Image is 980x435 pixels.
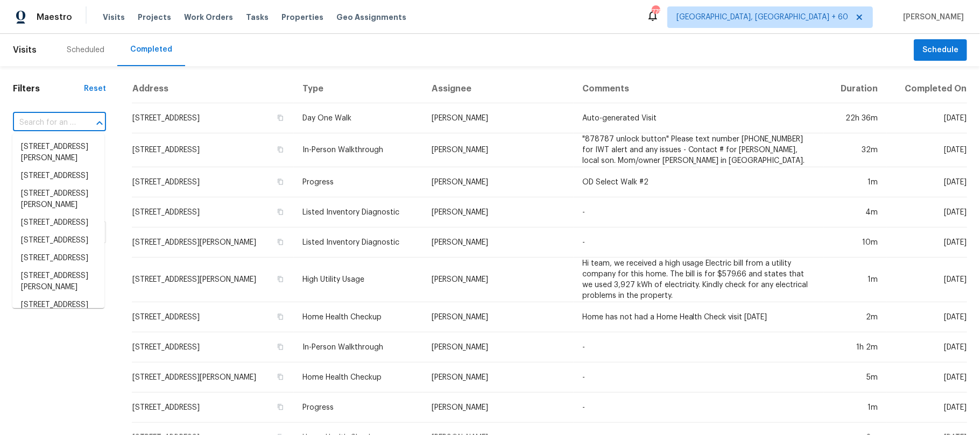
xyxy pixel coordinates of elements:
button: Copy Address [276,237,285,247]
input: Search for an address... [13,115,76,131]
button: Copy Address [276,274,285,284]
td: OD Select Walk #2 [574,167,824,197]
td: 1m [824,258,886,302]
button: Schedule [914,39,967,61]
td: [PERSON_NAME] [423,227,573,258]
span: [GEOGRAPHIC_DATA], [GEOGRAPHIC_DATA] + 60 [676,12,848,23]
span: Visits [103,12,125,23]
li: [STREET_ADDRESS][PERSON_NAME] [12,185,104,214]
td: 1m [824,393,886,423]
td: [PERSON_NAME] [423,133,573,167]
button: Copy Address [276,177,285,187]
div: Reset [84,83,106,94]
button: Copy Address [276,372,285,382]
td: [DATE] [886,393,967,423]
div: Scheduled [67,45,104,55]
li: [STREET_ADDRESS] [12,232,104,249]
span: Properties [281,12,323,23]
td: Hi team, we received a high usage Electric bill from a utility company for this home. The bill is... [574,258,824,302]
td: [PERSON_NAME] [423,332,573,362]
span: Work Orders [184,12,233,23]
td: [STREET_ADDRESS][PERSON_NAME] [132,362,294,393]
div: 775 [652,6,659,17]
td: [DATE] [886,133,967,167]
td: [STREET_ADDRESS] [132,133,294,167]
span: Tasks [246,13,269,21]
td: 1m [824,167,886,197]
span: Schedule [922,44,958,57]
span: Visits [13,38,37,62]
td: [DATE] [886,258,967,302]
td: Home Health Checkup [294,362,424,393]
button: Copy Address [276,145,285,154]
button: Copy Address [276,312,285,322]
h1: Filters [13,83,84,94]
td: [PERSON_NAME] [423,393,573,423]
button: Copy Address [276,342,285,352]
td: 32m [824,133,886,167]
td: [DATE] [886,332,967,362]
td: [DATE] [886,103,967,133]
td: 2m [824,302,886,332]
span: Geo Assignments [336,12,406,23]
td: Listed Inventory Diagnostic [294,197,424,227]
td: 1h 2m [824,332,886,362]
td: [STREET_ADDRESS][PERSON_NAME] [132,258,294,302]
td: [PERSON_NAME] [423,362,573,393]
span: Maestro [37,12,72,23]
td: - [574,332,824,362]
td: [DATE] [886,362,967,393]
td: 5m [824,362,886,393]
td: [PERSON_NAME] [423,103,573,133]
td: [DATE] [886,227,967,258]
td: Progress [294,167,424,197]
li: [STREET_ADDRESS] [12,167,104,185]
td: "878787 unlock button" Please text number [PHONE_NUMBER] for IWT alert and any issues - Contact #... [574,133,824,167]
td: [STREET_ADDRESS][PERSON_NAME] [132,227,294,258]
td: [PERSON_NAME] [423,302,573,332]
td: [STREET_ADDRESS] [132,103,294,133]
button: Copy Address [276,113,285,123]
td: - [574,393,824,423]
th: Completed On [886,75,967,103]
li: [STREET_ADDRESS] [12,249,104,267]
td: Home has not had a Home Health Check visit [DATE] [574,302,824,332]
th: Assignee [423,75,573,103]
th: Address [132,75,294,103]
th: Comments [574,75,824,103]
td: In-Person Walkthrough [294,332,424,362]
td: [DATE] [886,167,967,197]
td: [PERSON_NAME] [423,197,573,227]
td: 4m [824,197,886,227]
td: Home Health Checkup [294,302,424,332]
td: Progress [294,393,424,423]
span: Projects [138,12,171,23]
li: [STREET_ADDRESS] [12,296,104,314]
td: 10m [824,227,886,258]
th: Type [294,75,424,103]
li: [STREET_ADDRESS][PERSON_NAME] [12,267,104,296]
td: [STREET_ADDRESS] [132,167,294,197]
td: [DATE] [886,197,967,227]
td: High Utility Usage [294,258,424,302]
td: Auto-generated Visit [574,103,824,133]
li: [STREET_ADDRESS] [12,214,104,232]
td: 22h 36m [824,103,886,133]
div: Completed [130,44,172,55]
button: Close [92,116,107,131]
span: [PERSON_NAME] [899,12,964,23]
td: [PERSON_NAME] [423,167,573,197]
button: Copy Address [276,207,285,217]
td: [STREET_ADDRESS] [132,332,294,362]
td: - [574,362,824,393]
td: - [574,227,824,258]
td: Day One Walk [294,103,424,133]
td: Listed Inventory Diagnostic [294,227,424,258]
td: In-Person Walkthrough [294,133,424,167]
td: [DATE] [886,302,967,332]
li: [STREET_ADDRESS][PERSON_NAME] [12,138,104,167]
td: - [574,197,824,227]
td: [STREET_ADDRESS] [132,302,294,332]
td: [STREET_ADDRESS] [132,197,294,227]
th: Duration [824,75,886,103]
